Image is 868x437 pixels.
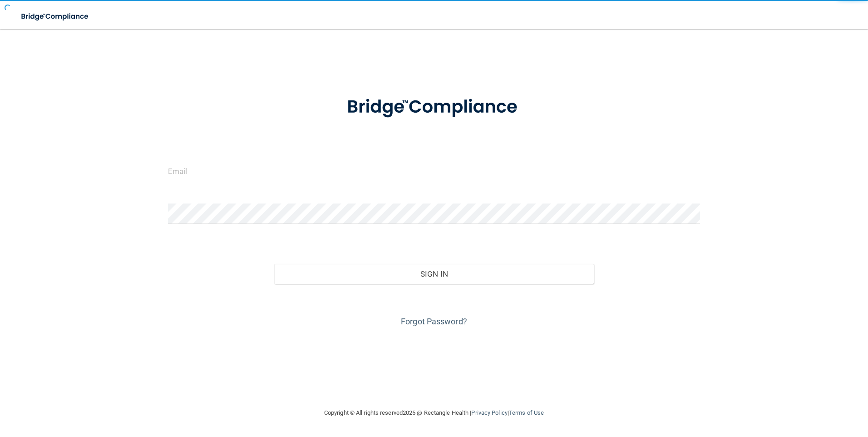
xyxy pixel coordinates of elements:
a: Privacy Policy [471,409,507,416]
input: Email [168,161,700,181]
img: bridge_compliance_login_screen.278c3ca4.svg [14,7,97,26]
a: Terms of Use [509,409,544,416]
img: bridge_compliance_login_screen.278c3ca4.svg [328,84,540,131]
button: Sign In [274,264,594,284]
div: Copyright © All rights reserved 2025 @ Rectangle Health | | [268,398,600,427]
a: Forgot Password? [401,317,467,326]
